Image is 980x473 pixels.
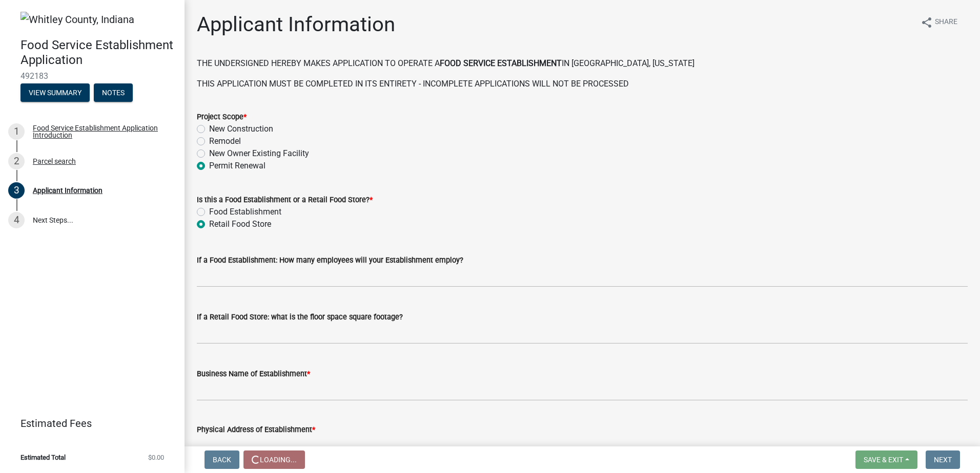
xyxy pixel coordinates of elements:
[148,454,164,461] span: $0.00
[197,78,968,90] p: THIS APPLICATION MUST BE COMPLETED IN ITS ENTIRETY - INCOMPLETE APPLICATIONS WILL NOT BE PROCESSED
[197,314,403,321] label: If a Retail Food Store: what is the floor space square footage?
[21,90,90,98] wm-modal-confirm: Summary
[21,71,164,81] span: 492183
[33,158,76,165] div: Parcel search
[8,123,25,140] div: 1
[21,38,176,68] h4: Food Service Establishment Application
[197,197,373,204] label: Is this a Food Establishment or a Retail Food Store?
[197,57,968,70] p: THE UNDERSIGNED HEREBY MAKES APPLICATION TO OPERATE A IN [GEOGRAPHIC_DATA], [US_STATE]
[8,182,25,199] div: 3
[926,450,960,469] button: Next
[33,187,103,194] div: Applicant Information
[94,83,133,102] button: Notes
[243,450,305,469] button: Loading...
[197,426,315,434] label: Physical Address of Establishment
[864,456,903,464] span: Save & Exit
[921,16,933,29] i: share
[934,456,952,464] span: Next
[21,454,66,461] span: Estimated Total
[209,218,271,230] label: Retail Food Store
[213,456,231,464] span: Back
[209,206,281,218] label: Food Establishment
[94,90,133,98] wm-modal-confirm: Notes
[935,16,957,29] span: Share
[33,124,168,139] div: Food Service Establishment Application Introduction
[8,413,168,434] a: Estimated Fees
[440,58,562,68] strong: FOOD SERVICE ESTABLISHMENT
[8,212,25,228] div: 4
[197,371,310,378] label: Business Name of Establishment
[8,153,25,169] div: 2
[209,160,266,172] label: Permit Renewal
[21,12,134,27] img: Whitley County, Indiana
[209,147,309,160] label: New Owner Existing Facility
[205,450,239,469] button: Back
[209,123,273,135] label: New Construction
[260,456,297,464] span: Loading...
[197,257,463,264] label: If a Food Establishment: How many employees will your Establishment employ?
[209,135,241,147] label: Remodel
[197,114,247,121] label: Project Scope
[855,450,917,469] button: Save & Exit
[912,12,966,32] button: shareShare
[21,83,90,102] button: View Summary
[197,12,395,37] h1: Applicant Information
